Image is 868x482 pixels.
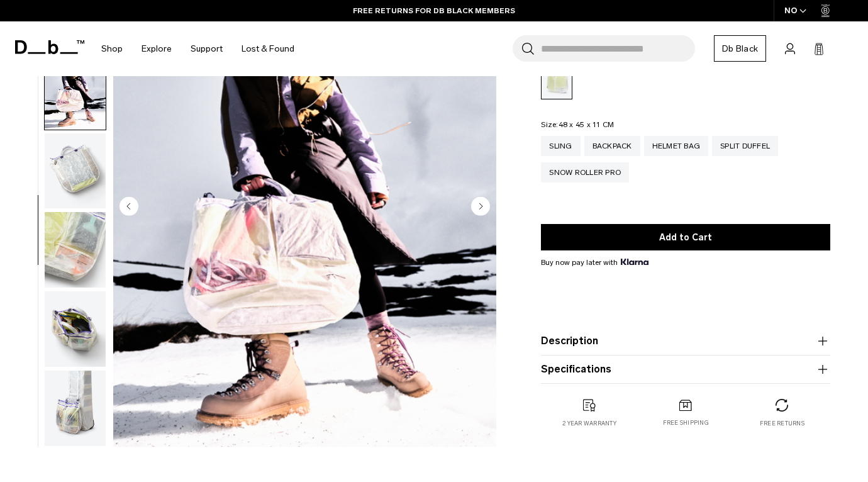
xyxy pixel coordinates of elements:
[541,257,648,268] span: Buy now pay later with
[142,26,172,71] a: Explore
[621,259,648,265] img: {"height" => 20, "alt" => "Klarna"}
[191,26,223,71] a: Support
[541,224,830,250] button: Add to Cart
[541,333,830,349] button: Description
[44,370,106,447] button: Weigh_Lighter_Helmet_Bag_32L_8.png
[541,60,572,99] a: Aurora
[584,136,640,156] a: Backpack
[44,53,106,130] button: Weigh Lighter Helmet Bag 32L Aurora
[101,26,123,71] a: Shop
[44,291,106,367] button: Weigh_Lighter_Helmet_Bag_32L_7.png
[541,362,830,377] button: Specifications
[45,291,106,367] img: Weigh_Lighter_Helmet_Bag_32L_7.png
[541,162,629,182] a: Snow Roller Pro
[541,121,614,128] legend: Size:
[45,212,106,288] img: Weigh_Lighter_Helmet_Bag_32L_6.png
[712,136,778,156] a: Split Duffel
[541,136,580,156] a: Sling
[45,371,106,446] img: Weigh_Lighter_Helmet_Bag_32L_8.png
[559,120,615,129] span: 48 x 45 x 11 CM
[44,133,106,210] button: Weigh_Lighter_Helmet_Bag_32L_5.png
[714,35,766,62] a: Db Black
[760,419,804,428] p: Free returns
[663,419,709,428] p: Free shipping
[471,196,490,218] button: Next slide
[92,21,304,76] nav: Main Navigation
[45,54,106,130] img: Weigh Lighter Helmet Bag 32L Aurora
[242,26,294,71] a: Lost & Found
[644,136,709,156] a: Helmet Bag
[45,133,106,209] img: Weigh_Lighter_Helmet_Bag_32L_5.png
[353,5,515,16] a: FREE RETURNS FOR DB BLACK MEMBERS
[562,419,616,428] p: 2 year warranty
[44,211,106,288] button: Weigh_Lighter_Helmet_Bag_32L_6.png
[120,196,138,218] button: Previous slide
